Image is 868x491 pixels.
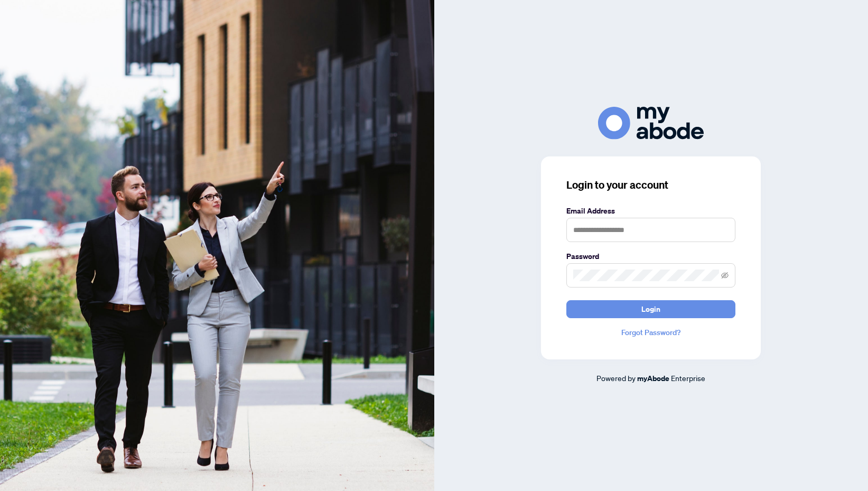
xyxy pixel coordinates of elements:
a: Forgot Password? [566,327,735,338]
button: Login [566,300,735,318]
span: Login [641,301,660,318]
span: Enterprise [671,373,705,383]
span: Powered by [596,373,636,383]
a: myAbode [637,373,669,384]
label: Email Address [566,205,735,217]
img: ma-logo [598,107,704,139]
h3: Login to your account [566,178,735,192]
label: Password [566,251,735,262]
span: eye-invisible [721,272,729,279]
